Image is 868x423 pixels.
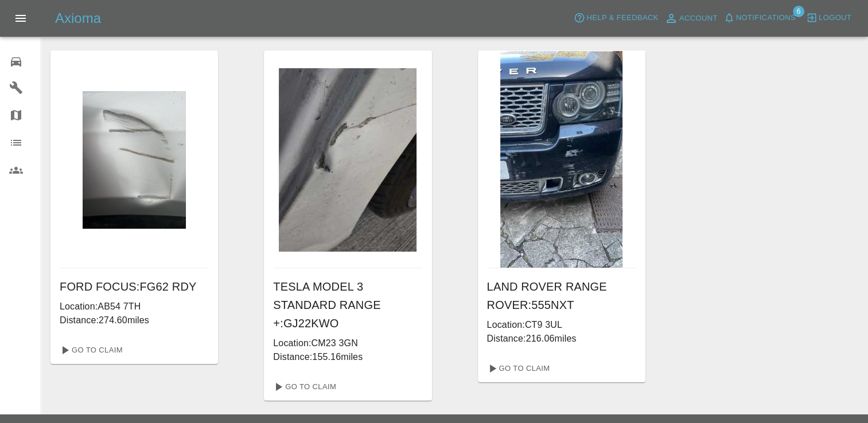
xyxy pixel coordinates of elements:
a: Go To Claim [482,359,553,378]
button: Notifications [721,9,799,27]
a: Account [661,9,721,28]
button: Logout [803,9,854,27]
h6: FORD FOCUS : FG62 RDY [60,277,209,296]
p: Location: AB54 7TH [60,300,209,314]
span: Notifications [736,11,796,25]
p: Distance: 216.06 miles [487,332,636,346]
p: Distance: 155.16 miles [273,350,422,364]
h6: TESLA MODEL 3 STANDARD RANGE + : GJ22KWO [273,277,422,332]
p: Location: CT9 3UL [487,318,636,332]
a: Go To Claim [55,341,126,359]
span: 6 [793,6,804,17]
p: Distance: 274.60 miles [60,314,209,327]
p: Location: CM23 3GN [273,336,422,350]
button: Open drawer [7,5,34,32]
h6: LAND ROVER RANGE ROVER : 555NXT [487,277,636,314]
span: Account [679,12,718,25]
span: Help & Feedback [586,11,658,25]
a: Go To Claim [268,378,339,396]
span: Logout [819,11,851,25]
button: Help & Feedback [571,9,661,27]
h5: Axioma [55,9,101,28]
